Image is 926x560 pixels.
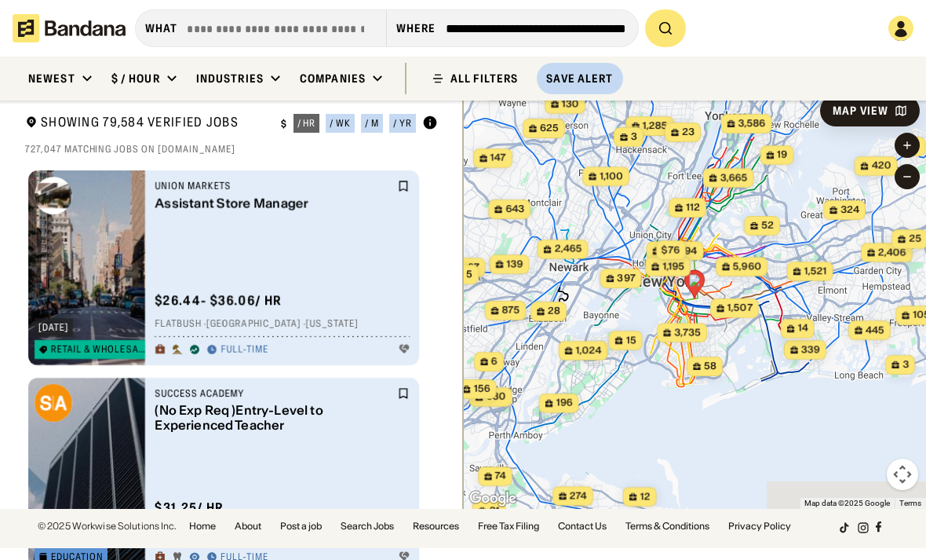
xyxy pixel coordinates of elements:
span: 6 [491,355,498,368]
span: 5,960 [733,260,761,273]
a: Free Tax Filing [478,522,539,531]
img: Google [467,489,519,509]
div: [DATE] [38,323,69,332]
div: Newest [28,71,75,86]
a: Post a job [280,522,322,531]
span: 1,285 [643,119,668,133]
div: $ [281,118,287,130]
span: 875 [502,304,520,317]
span: 339 [801,343,820,357]
span: 58 [704,360,716,373]
div: Showing 79,584 Verified Jobs [25,114,268,134]
span: $76 [662,243,680,255]
div: 727,047 matching jobs on [DOMAIN_NAME] [25,143,438,156]
span: 625 [540,122,559,135]
a: Terms (opens in new tab) [899,499,921,507]
span: 12 [640,490,651,503]
span: 156 [474,382,490,396]
span: 274 [570,489,587,503]
div: Map View [833,105,888,116]
span: 130 [562,97,579,111]
span: 5 [466,268,472,281]
div: Retail & Wholesale [51,345,148,354]
span: Map data ©2025 Google [804,499,890,507]
div: $ 26.44 - $36.06 / hr [155,292,282,309]
span: 3 [902,358,909,372]
div: / wk [330,119,351,128]
a: Contact Us [558,522,607,531]
span: 630 [487,390,506,404]
span: 1,100 [600,170,623,183]
span: 420 [872,159,891,173]
img: Bandana logotype [13,14,126,42]
span: 2,465 [555,243,582,256]
a: Terms & Conditions [625,522,709,531]
span: 147 [490,152,506,165]
span: 14 [798,322,808,335]
span: 3,665 [720,171,748,185]
span: 25 [909,232,921,246]
div: Union Markets [155,180,394,192]
div: Success Academy [155,387,394,400]
img: Union Markets logo [35,177,72,214]
div: © 2025 Workwise Solutions Inc. [38,522,177,531]
a: About [235,522,261,531]
span: 643 [505,203,524,216]
span: 1,195 [662,260,684,273]
span: 3 [631,130,637,144]
span: 3,735 [674,326,701,339]
div: ALL FILTERS [450,73,518,84]
img: Success Academy logo [35,384,72,422]
span: 445 [866,324,884,337]
div: $ 31.25 / hr [155,500,224,516]
div: Companies [300,71,366,86]
span: 397 [618,272,636,285]
div: Assistant Store Manager [155,196,394,210]
div: / m [365,119,379,128]
a: Open this area in Google Maps (opens a new window) [467,489,519,509]
span: 1,024 [576,344,602,357]
span: 19 [778,148,788,162]
a: Search Jobs [341,522,394,531]
span: 67 [468,261,479,274]
span: 52 [761,219,774,232]
div: (No Exp Req )Entry-Level to Experienced Teacher [155,403,394,433]
span: 196 [556,397,573,410]
span: 1,521 [804,265,827,278]
button: Map camera controls [887,459,918,490]
div: grid [25,164,438,560]
div: Flatbush · [GEOGRAPHIC_DATA] · [US_STATE] [155,318,410,331]
span: 112 [686,201,700,214]
div: / hr [297,119,316,128]
span: 15 [626,334,636,347]
div: / yr [393,119,412,128]
div: Where [396,21,436,35]
span: 2,406 [878,246,906,259]
div: $ / hour [111,71,160,86]
span: 324 [840,203,859,217]
a: Resources [413,522,459,531]
a: Home [189,522,216,531]
a: Privacy Policy [728,522,791,531]
span: 23 [682,126,694,139]
span: 3,586 [738,117,766,130]
span: 28 [548,305,560,318]
span: 1,507 [727,302,753,315]
div: Industries [196,71,264,86]
div: Save Alert [546,71,613,86]
span: 139 [507,258,523,271]
div: Full-time [221,344,268,357]
div: what [145,21,177,35]
span: 74 [495,470,506,483]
